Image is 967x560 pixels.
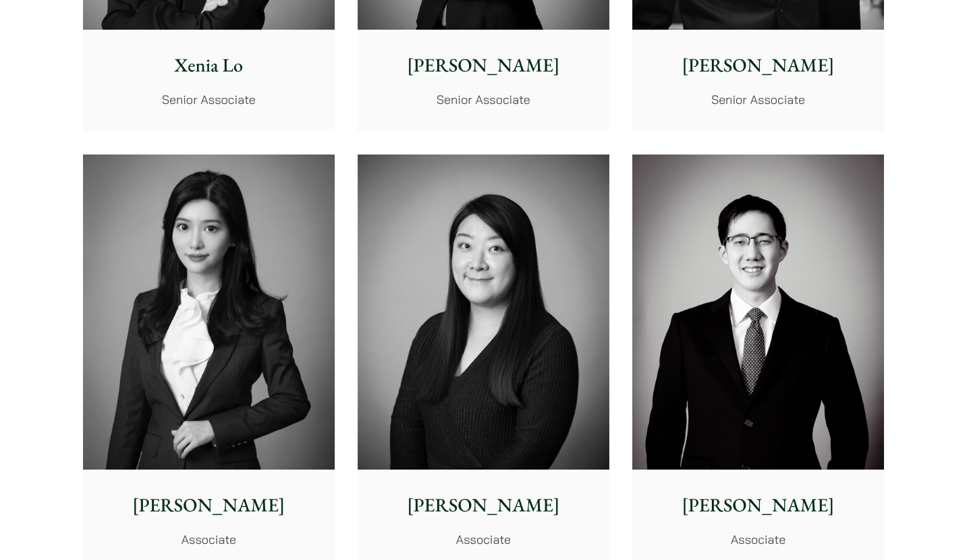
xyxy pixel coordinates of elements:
[94,90,324,109] p: Senior Associate
[83,155,335,470] img: Florence Yan photo
[643,51,873,80] p: [PERSON_NAME]
[643,491,873,520] p: [PERSON_NAME]
[643,90,873,109] p: Senior Associate
[368,491,599,520] p: [PERSON_NAME]
[368,51,599,80] p: [PERSON_NAME]
[368,530,599,549] p: Associate
[94,51,324,80] p: Xenia Lo
[643,530,873,549] p: Associate
[368,90,599,109] p: Senior Associate
[94,491,324,520] p: [PERSON_NAME]
[94,530,324,549] p: Associate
